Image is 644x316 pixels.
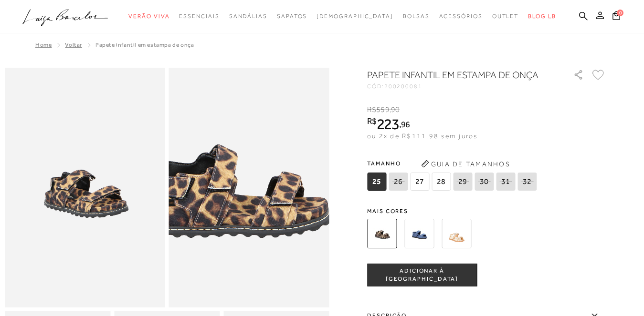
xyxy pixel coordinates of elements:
span: 26 [389,173,408,191]
button: Guia de Tamanhos [418,156,513,172]
span: BLOG LB [528,13,556,20]
a: noSubCategoriesText [492,8,519,25]
span: 25 [367,173,386,191]
a: noSubCategoriesText [439,8,483,25]
span: Mais cores [367,208,606,214]
span: PAPETE INFANTIL EM ESTAMPA DE ONÇA [95,41,194,48]
span: 559 [376,105,389,114]
img: image [5,68,165,307]
span: 90 [391,105,400,114]
span: Sandálias [229,13,267,20]
a: noSubCategoriesText [229,8,267,25]
span: ou 2x de R$111,98 sem juros [367,132,477,140]
span: Tamanho [367,156,539,171]
a: noSubCategoriesText [317,8,393,25]
img: PAPETE INFANTIL EM JEANS ÍNDIGO [404,219,434,248]
span: Essenciais [179,13,219,20]
img: PAPETE INFANTIL EM METALIZADO DOURADO [442,219,471,248]
a: noSubCategoriesText [179,8,219,25]
i: , [390,105,400,114]
span: 223 [377,115,399,133]
button: ADICIONAR À [GEOGRAPHIC_DATA] [367,264,477,286]
span: 200200081 [384,83,422,90]
span: 0 [617,10,623,16]
a: BLOG LB [528,8,556,25]
i: , [399,120,410,129]
i: R$ [367,117,377,125]
button: 0 [610,10,623,23]
i: R$ [367,105,376,114]
span: [DEMOGRAPHIC_DATA] [317,13,393,20]
span: Sapatos [277,13,307,20]
span: Bolsas [403,13,430,20]
span: 28 [432,173,451,191]
span: 29 [453,173,472,191]
span: 31 [496,173,515,191]
a: noSubCategoriesText [277,8,307,25]
span: Verão Viva [128,13,169,20]
span: ADICIONAR À [GEOGRAPHIC_DATA] [368,267,476,284]
span: 96 [401,119,410,129]
span: Acessórios [439,13,483,20]
div: CÓD: [367,83,558,89]
a: Voltar [65,41,82,48]
a: noSubCategoriesText [128,8,169,25]
span: 32 [517,173,537,191]
h1: PAPETE INFANTIL EM ESTAMPA DE ONÇA [367,68,546,82]
span: 30 [475,173,494,191]
a: noSubCategoriesText [403,8,430,25]
a: Home [35,41,52,48]
span: Outlet [492,13,519,20]
img: PAPETE INFANTIL EM ESTAMPA DE ONÇA [367,219,397,248]
span: 27 [410,173,429,191]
